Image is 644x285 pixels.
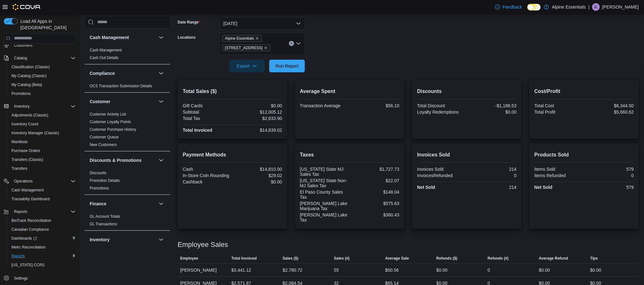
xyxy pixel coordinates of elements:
[85,82,170,92] div: Compliance
[6,216,78,225] button: BioTrack Reconciliation
[90,98,110,105] h3: Customer
[90,157,156,163] button: Discounts & Promotions
[385,266,399,274] div: $50.56
[11,130,59,136] span: Inventory Manager (Classic)
[11,148,40,153] span: Purchase Orders
[468,167,517,172] div: 214
[9,186,76,194] span: Cash Management
[225,45,263,51] span: [STREET_ADDRESS]
[1,177,78,186] button: Operations
[234,128,282,133] div: $14,839.02
[269,60,305,72] button: Run Report
[590,256,598,261] span: Tips
[11,122,38,127] span: Inventory Count
[9,243,48,251] a: Metrc Reconciliation
[234,109,282,115] div: $12,005.12
[11,54,30,62] button: Catalog
[9,72,49,80] a: My Catalog (Classic)
[11,245,46,250] span: Metrc Reconciliation
[351,189,399,195] div: $148.04
[178,20,200,25] label: Date Range
[9,252,27,260] a: Reports
[90,142,117,147] span: New Customers
[11,208,76,215] span: Reports
[231,266,251,274] div: $3,441.12
[90,236,110,243] h3: Inventory
[90,83,152,89] span: OCS Transaction Submission Details
[90,119,131,124] span: Customer Loyalty Points
[11,275,30,282] a: Settings
[9,261,47,269] a: [US_STATE] CCRS
[9,252,76,260] span: Reports
[11,177,35,185] button: Operations
[90,178,120,183] span: Promotion Details
[183,109,231,115] div: Subtotal
[11,103,32,110] button: Inventory
[9,243,76,251] span: Metrc Reconciliation
[9,63,76,71] span: Classification (Classic)
[90,70,115,76] h3: Compliance
[6,195,78,203] button: Traceabilty Dashboard
[351,167,399,172] div: $1,727.73
[9,120,41,128] a: Inventory Count
[9,195,76,203] span: Traceabilty Dashboard
[488,266,490,274] div: 0
[586,185,634,190] div: 579
[11,73,47,78] span: My Catalog (Classic)
[90,135,119,139] a: Customer Queue
[11,166,27,171] span: Transfers
[334,256,349,261] span: Sales (#)
[178,35,196,40] label: Locations
[9,156,76,163] span: Transfers (Classic)
[157,98,165,105] button: Customer
[234,103,282,108] div: $0.00
[11,218,51,223] span: BioTrack Reconciliation
[231,256,257,261] span: Total Invoiced
[9,186,46,194] a: Cash Management
[588,3,590,11] p: |
[1,207,78,216] button: Reports
[300,189,348,200] div: El Paso County Sales Tax
[417,103,465,108] div: Total Discount
[85,110,170,151] div: Customer
[14,104,30,109] span: Inventory
[6,146,78,155] button: Purchase Orders
[300,103,348,108] div: Transaction Average
[90,178,120,183] a: Promotion Details
[183,103,231,108] div: Gift Cards
[90,171,106,175] a: Discounts
[90,70,156,76] button: Compliance
[9,81,76,89] span: My Catalog (Beta)
[351,103,399,108] div: $56.10
[157,34,165,41] button: Cash Management
[6,63,78,71] button: Classification (Classic)
[534,167,583,172] div: Items Sold
[11,208,30,215] button: Reports
[6,243,78,252] button: Metrc Reconciliation
[9,138,30,146] a: Manifests
[300,178,348,188] div: [US_STATE] State Non-MJ Sales Tax
[14,179,33,184] span: Operations
[14,209,27,214] span: Reports
[9,261,76,269] span: Washington CCRS
[234,179,282,184] div: $0.00
[6,164,78,173] button: Transfers
[539,266,550,274] div: $0.00
[90,34,129,41] h3: Cash Management
[503,4,522,10] span: Feedback
[586,103,634,108] div: $6,344.50
[6,80,78,89] button: My Catalog (Beta)
[14,276,28,281] span: Settings
[1,273,78,282] button: Settings
[351,201,399,206] div: $575.63
[178,241,228,249] h3: Employee Sales
[90,236,156,243] button: Inventory
[592,3,600,11] div: Jaz Lorentzen
[6,120,78,129] button: Inventory Count
[527,4,541,10] input: Dark Mode
[6,261,78,269] button: [US_STATE] CCRS
[6,129,78,137] button: Inventory Manager (Classic)
[276,63,298,69] span: Run Report
[234,116,282,121] div: $2,833.90
[90,214,120,219] a: GL Account Totals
